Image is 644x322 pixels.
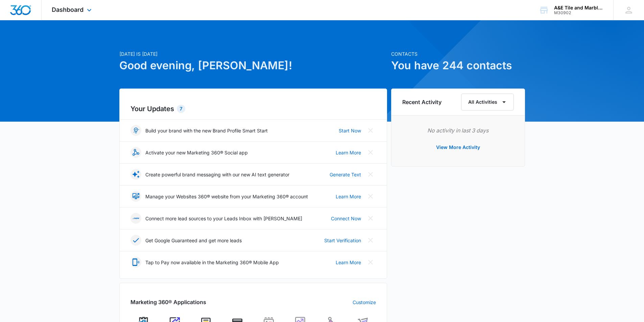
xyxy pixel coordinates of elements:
[177,105,185,113] div: 7
[119,57,387,74] h1: Good evening, [PERSON_NAME]!
[402,126,514,134] p: No activity in last 3 days
[145,215,302,222] p: Connect more lead sources to your Leads Inbox with [PERSON_NAME]
[391,50,525,57] p: Contacts
[336,193,361,200] a: Learn More
[365,257,376,268] button: Close
[339,127,361,134] a: Start Now
[324,237,361,244] a: Start Verification
[130,104,376,114] h2: Your Updates
[391,57,525,74] h1: You have 244 contacts
[145,237,242,244] p: Get Google Guaranteed and get more leads
[429,139,487,155] button: View More Activity
[331,215,361,222] a: Connect Now
[145,171,289,178] p: Create powerful brand messaging with our new AI text generator
[365,191,376,202] button: Close
[554,10,603,15] div: account id
[330,171,361,178] a: Generate Text
[402,98,442,106] h6: Recent Activity
[365,169,376,180] button: Close
[336,259,361,266] a: Learn More
[365,147,376,158] button: Close
[365,213,376,224] button: Close
[52,6,84,13] span: Dashboard
[336,149,361,156] a: Learn More
[130,298,206,306] h2: Marketing 360® Applications
[554,5,603,10] div: account name
[145,127,268,134] p: Build your brand with the new Brand Profile Smart Start
[145,259,279,266] p: Tap to Pay now available in the Marketing 360® Mobile App
[145,193,308,200] p: Manage your Websites 360® website from your Marketing 360® account
[461,94,514,110] button: All Activities
[119,50,387,57] p: [DATE] is [DATE]
[353,299,376,306] a: Customize
[145,149,248,156] p: Activate your new Marketing 360® Social app
[365,235,376,246] button: Close
[365,125,376,136] button: Close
